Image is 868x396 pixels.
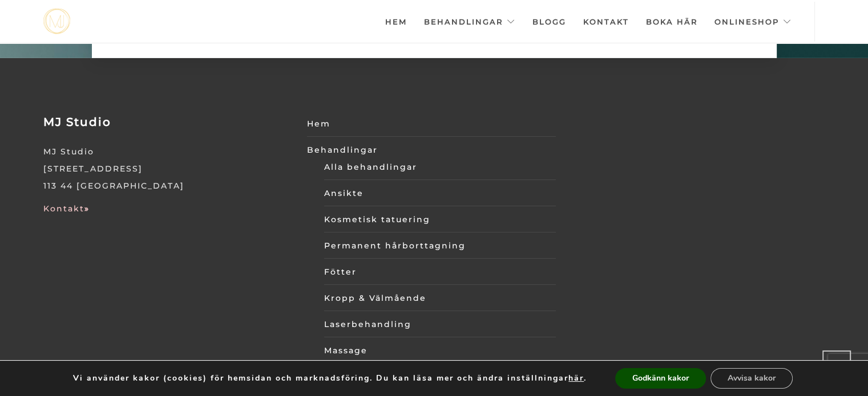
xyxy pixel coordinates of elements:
a: Onlineshop [714,2,792,42]
a: Hem [307,115,556,132]
button: Avvisa kakor [710,368,793,389]
strong: » [84,203,90,214]
button: Godkänn kakor [615,368,706,389]
a: Laserbehandling [324,316,556,333]
a: Boka här [646,2,697,42]
a: Permanent hårborttagning [324,237,556,254]
a: Kontakt» [43,203,90,214]
a: mjstudio mjstudio mjstudio [43,9,70,34]
a: Behandlingar [307,141,556,158]
a: Kropp & Välmående [324,289,556,307]
p: MJ Studio [STREET_ADDRESS] 113 44 [GEOGRAPHIC_DATA] [43,143,292,194]
img: mjstudio [43,9,70,34]
a: Blogg [532,2,566,42]
a: Massage [324,342,556,359]
a: Fötter [324,263,556,280]
p: Vi använder kakor (cookies) för hemsidan och marknadsföring. Du kan läsa mer och ändra inställnin... [73,373,587,383]
a: Behandlingar [424,2,515,42]
a: Ansikte [324,185,556,202]
button: här [568,373,584,383]
a: Alla behandlingar [324,158,556,175]
a: Kosmetisk tatuering [324,211,556,228]
a: Kontakt [583,2,629,42]
a: Hem [385,2,407,42]
h3: MJ Studio [43,115,292,129]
